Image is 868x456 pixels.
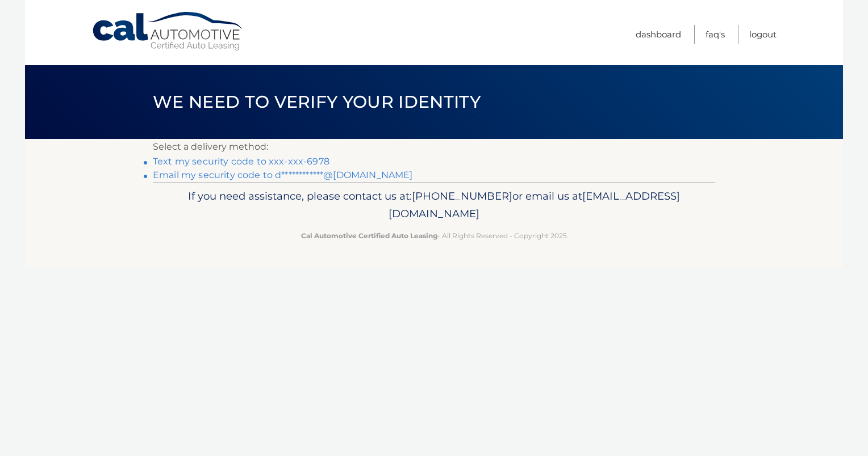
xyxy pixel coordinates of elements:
[91,11,245,52] a: Cal Automotive
[412,189,512,202] span: [PHONE_NUMBER]
[301,231,437,240] strong: Cal Automotive Certified Auto Leasing
[706,25,725,44] a: FAQ's
[160,187,708,223] p: If you need assistance, please contact us at: or email us at
[153,156,329,167] a: Text my security code to xxx-xxx-6978
[160,230,708,242] p: - All Rights Reserved - Copyright 2025
[153,139,715,155] p: Select a delivery method:
[636,25,681,44] a: Dashboard
[153,91,481,112] span: We need to verify your identity
[749,25,777,44] a: Logout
